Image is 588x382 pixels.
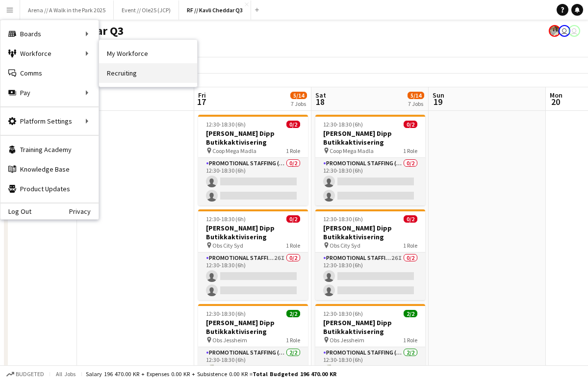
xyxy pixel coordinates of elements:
[198,253,308,300] app-card-role: Promotional Staffing (Promotional Staff)26I0/212:30-18:30 (6h)
[114,0,179,20] button: Event // Ole25 (JCP)
[5,369,46,380] button: Budgeted
[315,318,425,336] h3: [PERSON_NAME] Dipp Butikkaktivisering
[286,121,300,128] span: 0/2
[69,207,99,215] a: Privacy
[99,44,197,63] a: My Workforce
[198,158,308,205] app-card-role: Promotional Staffing (Promotional Staff)0/212:30-18:30 (6h)
[198,115,308,205] app-job-card: 12:30-18:30 (6h)0/2[PERSON_NAME] Dipp Butikkaktivisering Coop Mega Madla1 RolePromotional Staffin...
[315,253,425,300] app-card-role: Promotional Staffing (Promotional Staff)26I0/212:30-18:30 (6h)
[403,147,417,154] span: 1 Role
[404,310,417,317] span: 2/2
[198,224,308,241] h3: [PERSON_NAME] Dipp Butikkaktivisering
[0,24,99,44] div: Boards
[323,121,363,128] span: 12:30-18:30 (6h)
[291,100,307,107] div: 7 Jobs
[212,336,247,344] span: Obs Jessheim
[549,25,561,37] app-user-avatar: Sara Torsnes
[433,91,444,100] span: Sun
[431,96,444,107] span: 19
[206,310,246,317] span: 12:30-18:30 (6h)
[330,147,374,154] span: Coop Mega Madla
[0,207,31,215] a: Log Out
[286,242,300,249] span: 1 Role
[323,215,363,223] span: 12:30-18:30 (6h)
[16,371,44,378] span: Budgeted
[0,179,99,199] a: Product Updates
[0,140,99,159] a: Training Academy
[198,209,308,300] app-job-card: 12:30-18:30 (6h)0/2[PERSON_NAME] Dipp Butikkaktivisering Obs City Syd1 RolePromotional Staffing (...
[550,91,562,100] span: Mon
[315,129,425,147] h3: [PERSON_NAME] Dipp Butikkaktivisering
[286,215,300,223] span: 0/2
[568,25,580,37] app-user-avatar: Alexander Skeppland Hole
[404,121,417,128] span: 0/2
[315,224,425,241] h3: [PERSON_NAME] Dipp Butikkaktivisering
[198,91,206,100] span: Fri
[559,25,570,37] app-user-avatar: Alexander Skeppland Hole
[99,63,197,83] a: Recruiting
[198,318,308,336] h3: [PERSON_NAME] Dipp Butikkaktivisering
[548,96,562,107] span: 20
[198,129,308,147] h3: [PERSON_NAME] Dipp Butikkaktivisering
[0,111,99,131] div: Platform Settings
[206,215,246,223] span: 12:30-18:30 (6h)
[179,0,251,20] button: RF // Kavli Cheddar Q3
[403,242,417,249] span: 1 Role
[197,96,206,107] span: 17
[286,310,300,317] span: 2/2
[0,44,99,63] div: Workforce
[253,370,336,378] span: Total Budgeted 196 470.00 KR
[315,158,425,205] app-card-role: Promotional Staffing (Promotional Staff)0/212:30-18:30 (6h)
[206,121,246,128] span: 12:30-18:30 (6h)
[54,370,77,378] span: All jobs
[330,336,364,344] span: Obs Jessheim
[212,147,256,154] span: Coop Mega Madla
[212,242,243,249] span: Obs City Syd
[323,310,363,317] span: 12:30-18:30 (6h)
[404,215,417,223] span: 0/2
[286,147,300,154] span: 1 Role
[286,336,300,344] span: 1 Role
[315,209,425,300] app-job-card: 12:30-18:30 (6h)0/2[PERSON_NAME] Dipp Butikkaktivisering Obs City Syd1 RolePromotional Staffing (...
[86,370,336,378] div: Salary 196 470.00 KR + Expenses 0.00 KR + Subsistence 0.00 KR =
[403,336,417,344] span: 1 Role
[315,115,425,205] app-job-card: 12:30-18:30 (6h)0/2[PERSON_NAME] Dipp Butikkaktivisering Coop Mega Madla1 RolePromotional Staffin...
[0,83,99,102] div: Pay
[408,100,424,107] div: 7 Jobs
[20,0,114,20] button: Arena // A Walk in the Park 2025
[315,91,326,100] span: Sat
[0,63,99,83] a: Comms
[290,92,307,99] span: 5/14
[408,92,424,99] span: 5/14
[0,159,99,179] a: Knowledge Base
[330,242,360,249] span: Obs City Syd
[314,96,326,107] span: 18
